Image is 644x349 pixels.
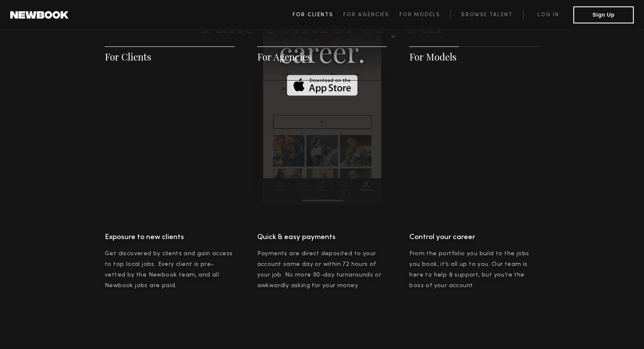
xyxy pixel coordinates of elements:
a: For Agencies [257,50,311,63]
a: Browse Talent [450,10,523,20]
button: Sign Up [573,6,634,23]
a: For Agencies [343,10,399,20]
h4: Exposure to new clients [105,231,235,244]
span: Payments are direct deposited to your account same day or within 72 hours of your job. No more 90... [257,251,382,288]
span: Get discovered by clients and gain access to top local jobs. Every client is pre-vetted by the Ne... [105,251,233,288]
a: For Models [400,10,451,20]
span: For Models [400,12,440,17]
span: From the portfolio you build to the jobs you book, it’s all up to you. Our team is here to help &... [409,251,529,288]
a: For Models [409,50,457,63]
a: For Clients [293,10,343,20]
h4: Control your career [409,231,539,244]
a: For Clients [105,50,151,63]
span: For Agencies [343,12,389,17]
h4: Quick & easy payments [257,231,387,244]
span: For Clients [293,12,333,17]
a: Log in [523,10,573,20]
img: Download on the App Store [287,75,357,96]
